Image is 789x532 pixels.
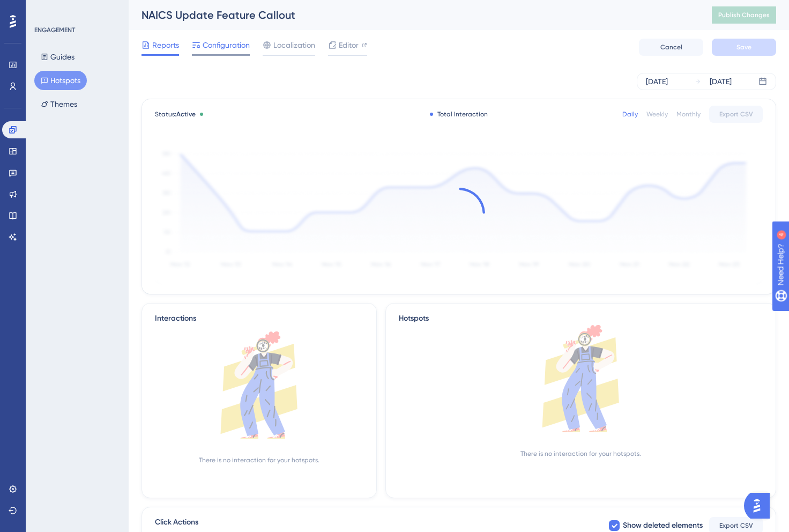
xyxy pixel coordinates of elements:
[639,39,703,56] button: Cancel
[622,110,638,119] div: Daily
[719,110,753,119] span: Export CSV
[520,449,641,458] div: There is no interaction for your hotspots.
[712,39,776,56] button: Save
[430,110,488,119] div: Total Interaction
[273,39,315,51] span: Localization
[718,11,770,19] span: Publish Changes
[712,6,776,24] button: Publish Changes
[744,490,776,522] iframe: UserGuiding AI Assistant Launcher
[34,47,81,66] button: Guides
[155,312,196,325] div: Interactions
[142,8,685,23] div: NAICS Update Feature Callout
[709,106,763,123] button: Export CSV
[660,43,682,51] span: Cancel
[646,75,668,88] div: [DATE]
[155,110,196,119] span: Status:
[399,312,763,325] div: Hotspots
[34,26,75,34] div: ENGAGEMENT
[203,39,250,51] span: Configuration
[676,110,701,119] div: Monthly
[25,3,67,16] span: Need Help?
[646,110,668,119] div: Weekly
[710,75,732,88] div: [DATE]
[34,71,87,90] button: Hotspots
[719,521,753,530] span: Export CSV
[34,94,84,114] button: Themes
[176,110,196,118] span: Active
[199,456,319,464] div: There is no interaction for your hotspots.
[339,39,359,51] span: Editor
[623,519,703,532] span: Show deleted elements
[75,5,78,14] div: 4
[736,43,751,51] span: Save
[152,39,179,51] span: Reports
